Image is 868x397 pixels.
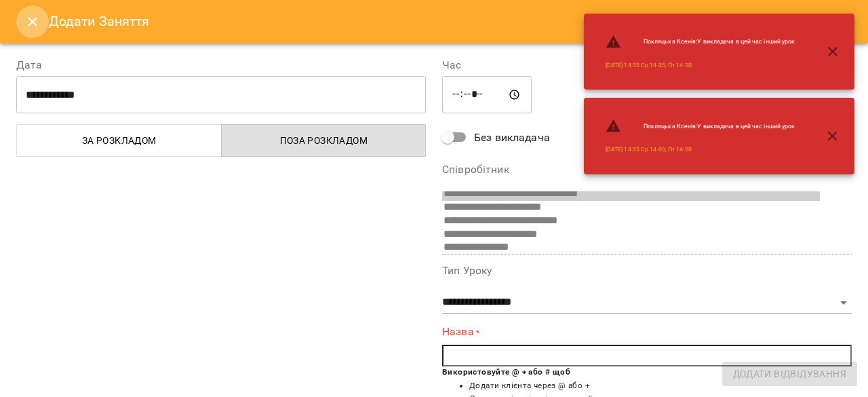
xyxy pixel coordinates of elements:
[221,124,427,157] button: Поза розкладом
[16,124,222,157] button: За розкладом
[16,5,49,38] button: Close
[595,113,806,140] li: Покляцька Ксенія : У викладача в цей час інший урок
[442,60,852,71] label: Час
[474,130,550,146] span: Без викладача
[606,145,692,154] a: [DATE] 14:35 Ср 14-35; Пт 14-20
[595,29,806,56] li: Покляцька Ксенія : У викладача в цей час інший урок
[606,61,692,70] a: [DATE] 14:35 Ср 14-35; Пт 14-20
[442,164,852,175] label: Співробітник
[469,379,852,393] li: Додати клієнта через @ або +
[25,132,214,149] span: За розкладом
[230,132,418,149] span: Поза розкладом
[442,324,852,340] label: Назва
[442,265,852,276] label: Тип Уроку
[16,60,426,71] label: Дата
[49,11,852,32] h6: Додати Заняття
[442,367,570,377] b: Використовуйте @ + або # щоб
